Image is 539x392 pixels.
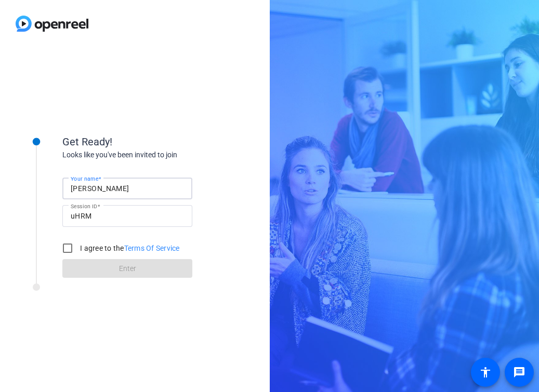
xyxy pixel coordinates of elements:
[513,366,525,379] mat-icon: message
[124,244,180,252] a: Terms Of Service
[71,175,98,182] mat-label: Your name
[71,203,97,209] mat-label: Session ID
[78,243,180,253] label: I agree to the
[479,366,492,379] mat-icon: accessibility
[62,134,270,150] div: Get Ready!
[62,150,270,160] div: Looks like you've been invited to join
